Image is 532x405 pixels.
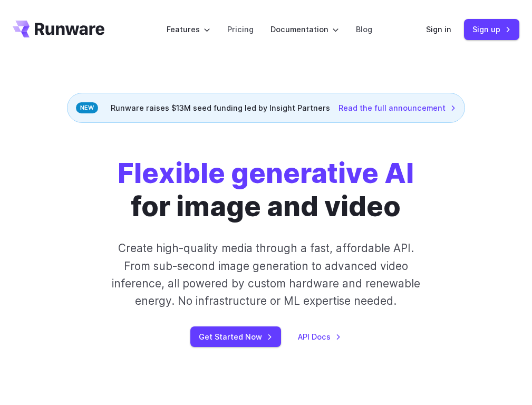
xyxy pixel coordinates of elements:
a: Go to / [13,21,104,37]
a: Sign up [464,19,519,40]
a: Pricing [227,23,254,35]
label: Features [167,23,210,35]
a: Get Started Now [190,326,281,347]
h1: for image and video [118,157,414,223]
p: Create high-quality media through a fast, affordable API. From sub-second image generation to adv... [104,239,428,310]
a: Sign in [426,23,451,35]
label: Documentation [270,23,339,35]
a: API Docs [298,331,341,343]
strong: Flexible generative AI [118,156,414,190]
a: Read the full announcement [338,102,456,114]
a: Blog [356,23,372,35]
div: Runware raises $13M seed funding led by Insight Partners [67,93,465,123]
